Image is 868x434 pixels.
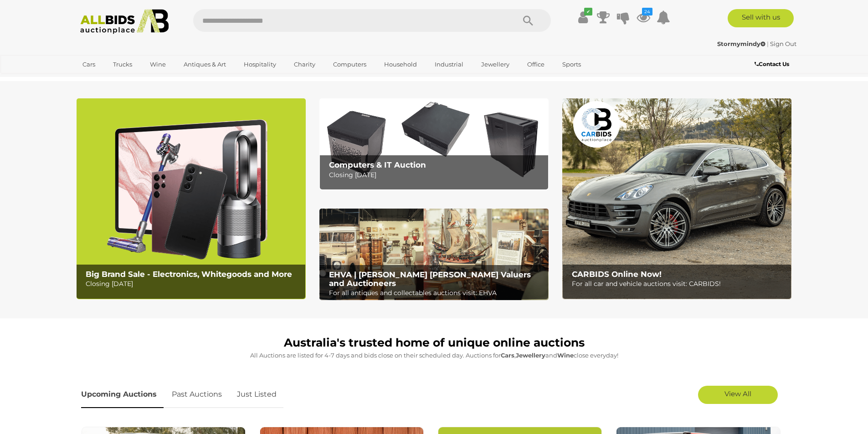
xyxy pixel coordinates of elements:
[728,9,794,27] a: Sell with us
[576,9,590,26] a: ✔
[77,98,306,299] img: Big Brand Sale - Electronics, Whitegoods and More
[329,160,426,169] b: Computers & IT Auction
[516,352,545,359] strong: Jewellery
[165,381,229,408] a: Past Auctions
[429,57,469,72] a: Industrial
[637,9,650,26] a: 24
[521,57,550,72] a: Office
[81,350,787,361] p: All Auctions are listed for 4-7 days and bids close on their scheduled day. Auctions for , and cl...
[81,381,164,408] a: Upcoming Auctions
[329,169,544,181] p: Closing [DATE]
[501,352,514,359] strong: Cars
[77,57,101,72] a: Cars
[329,287,544,299] p: For all antiques and collectables auctions visit: EHVA
[178,57,232,72] a: Antiques & Art
[319,209,549,301] a: EHVA | Evans Hastings Valuers and Auctioneers EHVA | [PERSON_NAME] [PERSON_NAME] Valuers and Auct...
[107,57,138,72] a: Trucks
[77,98,306,299] a: Big Brand Sale - Electronics, Whitegoods and More Big Brand Sale - Electronics, Whitegoods and Mo...
[572,278,786,290] p: For all car and vehicle auctions visit: CARBIDS!
[144,57,172,72] a: Wine
[75,9,174,34] img: Allbids.com.au
[755,59,791,69] a: Contact Us
[475,57,515,72] a: Jewellery
[86,270,292,279] b: Big Brand Sale - Electronics, Whitegoods and More
[77,72,153,87] a: [GEOGRAPHIC_DATA]
[319,98,549,190] img: Computers & IT Auction
[86,278,300,290] p: Closing [DATE]
[327,57,372,72] a: Computers
[557,352,574,359] strong: Wine
[755,61,789,67] b: Contact Us
[584,8,592,15] i: ✔
[319,98,549,190] a: Computers & IT Auction Computers & IT Auction Closing [DATE]
[724,389,751,398] span: View All
[767,40,769,47] span: |
[642,8,652,15] i: 24
[81,337,787,349] h1: Australia's trusted home of unique online auctions
[230,381,283,408] a: Just Listed
[319,209,549,301] img: EHVA | Evans Hastings Valuers and Auctioneers
[378,57,423,72] a: Household
[288,57,321,72] a: Charity
[717,40,765,47] strong: Stormymindy
[505,9,551,32] button: Search
[572,270,662,279] b: CARBIDS Online Now!
[562,98,791,299] img: CARBIDS Online Now!
[562,98,791,299] a: CARBIDS Online Now! CARBIDS Online Now! For all car and vehicle auctions visit: CARBIDS!
[717,40,767,47] a: Stormymindy
[329,270,531,288] b: EHVA | [PERSON_NAME] [PERSON_NAME] Valuers and Auctioneers
[556,57,587,72] a: Sports
[770,40,796,47] a: Sign Out
[698,386,778,404] a: View All
[238,57,282,72] a: Hospitality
